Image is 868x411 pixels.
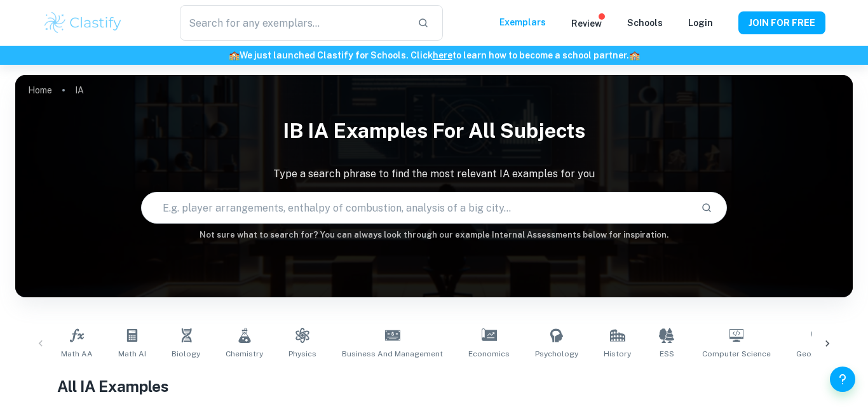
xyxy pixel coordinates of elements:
[660,348,674,360] span: ESS
[604,348,631,360] span: History
[229,50,240,60] span: 🏫
[180,5,407,41] input: Search for any exemplars...
[15,111,853,151] h1: IB IA examples for all subjects
[688,18,713,28] a: Login
[142,190,691,226] input: E.g. player arrangements, enthalpy of combustion, analysis of a big city...
[75,83,84,97] p: IA
[28,81,52,99] a: Home
[118,348,146,360] span: Math AI
[702,348,771,360] span: Computer Science
[15,166,853,182] p: Type a search phrase to find the most relevant IA examples for you
[15,229,853,241] h6: Not sure what to search for? You can always look through our example Internal Assessments below f...
[738,11,825,34] button: JOIN FOR FREE
[61,348,93,360] span: Math AA
[288,348,316,360] span: Physics
[468,348,510,360] span: Economics
[226,348,263,360] span: Chemistry
[830,367,855,392] button: Help and Feedback
[433,50,452,60] a: here
[796,348,837,360] span: Geography
[696,197,717,219] button: Search
[43,10,123,36] img: Clastify logo
[172,348,200,360] span: Biology
[499,15,546,29] p: Exemplars
[571,17,602,30] p: Review
[535,348,578,360] span: Psychology
[3,48,865,62] h6: We just launched Clastify for Schools. Click to learn how to become a school partner.
[57,375,811,398] h1: All IA Examples
[342,348,443,360] span: Business and Management
[629,50,640,60] span: 🏫
[627,18,663,28] a: Schools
